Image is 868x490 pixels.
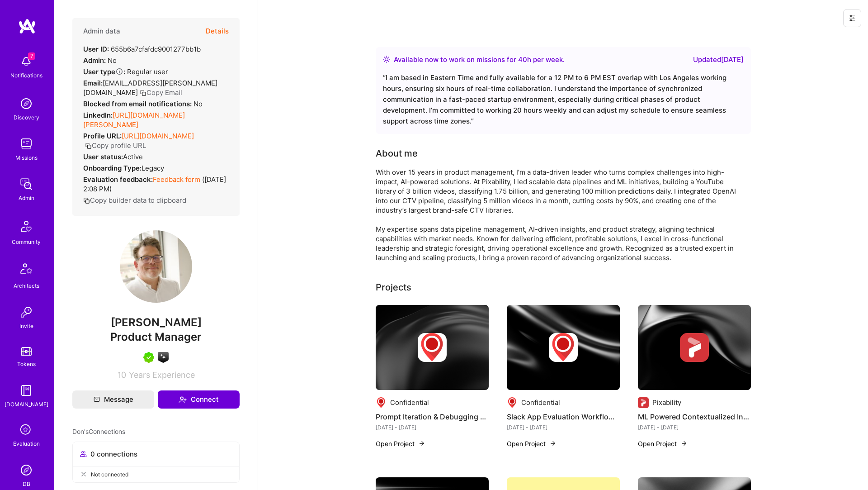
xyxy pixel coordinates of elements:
div: [DATE] - [DATE] [638,423,751,432]
div: [DOMAIN_NAME] [5,400,48,409]
img: Company logo [549,333,578,362]
div: Pixability [652,398,681,407]
div: Discovery [14,113,39,122]
strong: User status: [83,152,123,161]
img: cover [638,305,751,390]
button: Copy profile URL [85,141,146,150]
div: With over 15 years in product management, I’m a data-driven leader who turns complex challenges i... [376,167,737,262]
button: Copy builder data to clipboard [83,195,186,205]
div: “ I am based in Eastern Time and fully available for a 12 PM to 6 PM EST overlap with Los Angeles... [383,72,744,127]
img: Company logo [376,397,387,408]
span: [PERSON_NAME] [72,316,240,329]
strong: Blocked from email notifications: [83,100,193,108]
div: Updated [DATE] [693,54,744,65]
span: legacy [142,164,164,172]
img: Company logo [507,397,518,408]
strong: Admin: [83,56,106,65]
img: cover [376,305,489,390]
i: icon Copy [83,197,90,204]
span: 0 connections [90,449,137,459]
img: Availability [383,56,390,63]
i: icon Copy [85,143,92,149]
strong: LinkedIn: [83,111,113,119]
button: Message [72,390,154,409]
span: 10 [118,370,126,380]
i: Help [115,67,123,76]
div: No [83,56,117,65]
span: Years Experience [129,370,195,380]
button: Copy Email [140,88,182,97]
img: User Avatar [120,230,192,303]
div: Missions [15,153,38,162]
i: icon Copy [140,90,146,96]
div: 655b6a7cfafdc9001277bb1b [83,44,201,54]
div: About me [376,147,418,160]
button: Open Project [507,439,557,448]
h4: Slack App Evaluation Workflow Automation – GTM Team [507,411,620,423]
strong: Onboarding Type: [83,164,142,172]
div: Tokens [17,359,36,369]
img: Company logo [418,333,447,362]
button: Open Project [638,439,688,448]
span: Not connected [91,470,128,479]
div: Confidential [390,398,429,407]
div: [DATE] - [DATE] [376,423,489,432]
img: arrow-right [680,440,688,447]
img: Architects [15,259,37,281]
img: logo [18,18,36,34]
a: [URL][DOMAIN_NAME][PERSON_NAME] [83,111,185,129]
i: icon CloseGray [80,471,87,478]
img: Company logo [638,397,649,408]
button: Details [206,18,229,44]
span: Product Manager [110,330,202,343]
img: A.Teamer in Residence [143,352,154,363]
div: Evaluation [13,439,40,448]
div: ( [DATE] 2:08 PM ) [83,175,229,194]
h4: Admin data [83,27,120,35]
span: 40 [518,55,527,64]
img: Company logo [680,333,709,362]
img: tokens [21,347,32,356]
div: No [83,99,203,109]
span: Active [123,152,143,161]
div: Projects [376,281,411,294]
h4: ML Powered Contextualized Insight Dashboard for YouTube Content Insights [638,411,751,423]
strong: Evaluation feedback: [83,175,153,184]
img: Community [15,215,37,237]
span: [EMAIL_ADDRESS][PERSON_NAME][DOMAIN_NAME] [83,79,217,97]
img: admin teamwork [17,175,35,193]
div: [DATE] - [DATE] [507,423,620,432]
a: Feedback form [153,175,200,184]
img: arrow-right [549,440,557,447]
div: Notifications [10,71,42,80]
div: Confidential [521,398,560,407]
span: 7 [28,52,35,60]
div: Regular user [83,67,168,76]
strong: User type : [83,67,125,76]
img: A.I. guild [158,352,169,363]
strong: Profile URL: [83,132,122,140]
strong: User ID: [83,45,109,53]
img: cover [507,305,620,390]
button: Connect [158,390,240,409]
i: icon Collaborator [80,451,87,457]
i: icon Mail [94,396,100,403]
h4: Prompt Iteration & Debugging Tool – Human-in-the-Loop Evaluation [376,411,489,423]
img: bell [17,52,35,71]
div: Available now to work on missions for h per week . [394,54,565,65]
img: guide book [17,381,35,400]
i: icon Connect [179,395,187,404]
img: discovery [17,95,35,113]
img: Admin Search [17,461,35,479]
div: DB [23,479,30,489]
img: Invite [17,303,35,321]
div: Community [12,237,41,247]
div: Invite [19,321,33,331]
strong: Email: [83,79,103,87]
i: icon SelectionTeam [18,422,35,439]
a: [URL][DOMAIN_NAME] [122,132,194,140]
img: teamwork [17,135,35,153]
button: Open Project [376,439,425,448]
div: Admin [19,193,34,203]
div: Architects [14,281,39,290]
